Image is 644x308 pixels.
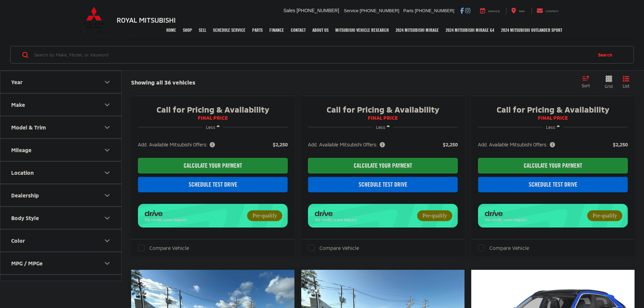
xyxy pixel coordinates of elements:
[488,10,500,13] span: Service
[103,214,111,222] div: Body Style
[283,8,295,13] span: Sales
[478,104,628,115] span: Call for Pricing & Availability
[0,71,122,93] button: YearYear
[415,8,454,13] span: [PHONE_NUMBER]
[506,7,530,14] a: Map
[138,177,288,192] a: Schedule Test Drive
[202,121,223,133] button: Less
[296,8,339,13] span: [PHONE_NUMBER]
[138,141,216,148] span: Add. Available Mitsubishi Offers:
[180,22,195,39] a: Shop
[103,123,111,132] div: Model & Trim
[360,8,399,13] span: [PHONE_NUMBER]
[442,22,498,39] a: 2024 Mitsubishi Mirage G4
[287,22,309,39] a: Contact
[344,8,358,13] span: Service
[308,244,359,251] label: Compare Vehicle
[0,275,122,297] button: Cylinder
[308,141,386,148] span: Add. Available Mitsubishi Offers:
[11,124,46,131] div: Model & Trim
[103,146,111,154] div: Mileage
[11,215,39,221] div: Body Style
[249,22,266,39] a: Parts: Opens in a new tab
[195,22,210,39] a: Sell
[478,244,529,251] label: Compare Vehicle
[546,10,558,13] span: Contact
[392,22,442,39] a: 2024 Mitsubishi Mirage
[460,8,464,13] a: Facebook: Click to visit our Facebook page
[465,8,470,13] a: Instagram: Click to visit our Instagram page
[138,115,288,121] span: FINAL PRICE
[266,22,287,39] a: Finance
[103,169,111,177] div: Location
[308,141,387,148] button: Add. Available Mitsubishi Offers:
[11,79,23,85] div: Year
[0,184,122,206] button: DealershipDealership
[443,141,458,148] span: $2,250
[373,121,393,133] button: Less
[11,260,43,266] div: MPG / MPGe
[478,141,557,148] button: Add. Available Mitsubishi Offers:
[403,8,413,13] span: Parts
[163,22,180,39] a: Home
[0,207,122,229] button: Body StyleBody Style
[79,7,109,33] img: Mitsubishi
[11,147,31,153] div: Mileage
[11,101,25,108] div: Make
[103,191,111,199] div: Dealership
[131,79,195,86] span: Showing all 36 vehicles
[11,192,39,198] div: Dealership
[376,124,385,130] span: Less
[0,230,122,252] button: ColorColor
[103,237,111,245] div: Color
[613,141,628,148] span: $2,250
[0,162,122,184] button: LocationLocation
[332,22,392,39] a: Mitsubishi Vehicle Research
[498,22,566,39] a: 2024 Mitsubishi Outlander SPORT
[0,116,122,138] button: Model & TrimModel & Trim
[618,75,635,89] button: List View
[308,177,458,192] a: Schedule Test Drive
[308,104,458,115] span: Call for Pricing & Availability
[597,75,618,89] button: Grid View
[543,121,563,133] button: Less
[138,104,288,115] span: Call for Pricing & Availability
[531,7,564,14] a: Contact
[578,75,597,89] button: Select sort value
[210,22,249,39] a: Schedule Service: Opens in a new tab
[478,158,628,173] : CALCULATE YOUR PAYMENT
[138,141,217,148] button: Add. Available Mitsubishi Offers:
[478,115,628,121] span: FINAL PRICE
[478,141,556,148] span: Add. Available Mitsubishi Offers:
[0,252,122,274] button: MPG / MPGeMPG / MPGe
[273,141,288,148] span: $2,250
[519,10,525,13] span: Map
[33,47,591,63] input: Search by Make, Model, or Keyword
[103,101,111,109] div: Make
[11,169,34,176] div: Location
[138,158,288,173] : CALCULATE YOUR PAYMENT
[0,139,122,161] button: MileageMileage
[0,94,122,116] button: MakeMake
[206,124,215,130] span: Less
[546,124,555,130] span: Less
[591,46,622,63] button: Search
[11,237,25,244] div: Color
[138,244,189,251] label: Compare Vehicle
[103,259,111,267] div: MPG / MPGe
[308,115,458,121] span: FINAL PRICE
[117,16,176,24] h3: Royal Mitsubishi
[309,22,332,39] a: About Us
[308,158,458,173] : CALCULATE YOUR PAYMENT
[103,78,111,86] div: Year
[582,83,590,88] span: Sort
[478,177,628,192] a: Schedule Test Drive
[623,83,629,89] span: List
[605,84,613,89] span: Grid
[475,7,505,14] a: Service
